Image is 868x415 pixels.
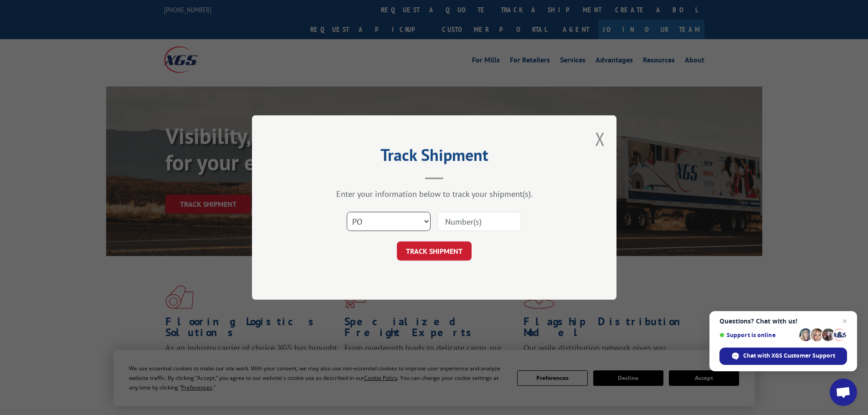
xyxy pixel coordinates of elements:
[719,332,796,338] span: Support is online
[839,316,850,327] span: Close chat
[719,318,847,325] span: Questions? Chat with us!
[397,241,472,261] button: TRACK SHIPMENT
[298,189,571,199] div: Enter your information below to track your shipment(s).
[298,149,571,166] h2: Track Shipment
[743,352,835,360] span: Chat with XGS Customer Support
[719,348,847,365] div: Chat with XGS Customer Support
[830,379,857,406] div: Open chat
[595,127,605,151] button: Close modal
[437,212,521,231] input: Number(s)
